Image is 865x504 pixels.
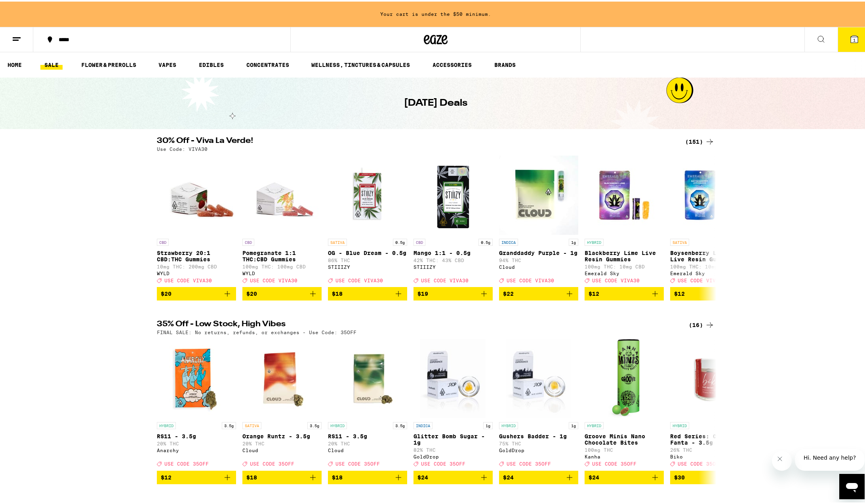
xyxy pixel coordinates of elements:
[670,262,749,268] p: 100mg THC: 10mg CBD
[585,237,604,244] p: HYBRID
[417,473,428,479] span: $24
[670,337,749,469] a: Open page for Red Series: Cherry Fanta - 3.5g from Biko
[413,432,493,444] p: Glitter Bomb Sugar - 1g
[242,420,261,428] p: SATIVA
[328,263,407,268] div: STIIIZY
[195,59,228,68] a: EDIBLES
[585,432,664,444] p: Groove Minis Nano Chocolate Bites
[328,432,407,438] p: RS11 - 3.5g
[499,237,518,244] p: INDICA
[483,420,493,428] p: 1g
[157,319,676,328] h2: 35% Off - Low Stock, High Vibes
[393,237,407,244] p: 0.5g
[589,289,599,295] span: $12
[157,420,176,428] p: HYBRID
[332,473,343,479] span: $18
[503,289,514,295] span: $22
[670,432,749,444] p: Red Series: Cherry Fanta - 3.5g
[490,59,520,68] a: BRANDS
[157,154,236,285] a: Open page for Strawberry 20:1 CBD:THC Gummies from WYLD
[242,439,322,445] p: 20% THC
[157,432,236,438] p: RS11 - 3.5g
[161,473,171,479] span: $12
[242,337,322,417] img: Cloud - Orange Runtz - 3.5g
[328,248,407,255] p: OG - Blue Dream - 0.5g
[242,432,322,438] p: Orange Runtz - 3.5g
[592,276,640,281] span: USE CODE VIVA30
[689,319,714,328] a: (16)
[328,337,407,417] img: Cloud - RS11 - 3.5g
[40,59,63,68] a: SALE
[246,289,257,295] span: $20
[246,473,257,479] span: $18
[674,289,685,295] span: $12
[569,237,578,244] p: 1g
[157,439,236,445] p: 20% THC
[674,473,685,479] span: $30
[157,328,356,333] p: FINAL SALE: No returns, refunds, or exchanges - Use Code: 35OFF
[242,59,293,68] a: CONCENTRATES
[499,420,518,428] p: HYBRID
[157,262,236,268] p: 10mg THC: 200mg CBD
[242,469,322,483] button: Add to bag
[413,154,493,285] a: Open page for Mango 1:1 - 0.5g from STIIIZY
[499,154,578,285] a: Open page for Granddaddy Purple - 1g from Cloud
[250,460,294,465] span: USE CODE 35OFF
[670,337,749,417] img: Biko - Red Series: Cherry Fanta - 3.5g
[499,469,578,483] button: Add to bag
[328,285,407,299] button: Add to bag
[670,285,749,299] button: Add to bag
[685,135,714,145] a: (151)
[853,36,855,41] span: 1
[413,237,425,244] p: CBD
[478,237,493,244] p: 0.5g
[585,420,604,428] p: HYBRID
[670,237,689,244] p: SATIVA
[507,276,554,281] span: USE CODE VIVA30
[585,269,664,274] div: Emerald Sky
[608,337,640,417] img: Kanha - Groove Minis Nano Chocolate Bites
[413,453,493,458] div: GoldDrop
[413,469,493,483] button: Add to bag
[335,276,383,281] span: USE CODE VIVA30
[242,154,322,285] a: Open page for Pomegranate 1:1 THC:CBD Gummies from WYLD
[503,473,514,479] span: $24
[164,276,212,281] span: USE CODE VIVA30
[795,447,865,469] iframe: Message from company
[157,446,236,451] div: Anarchy
[670,446,749,451] p: 26% THC
[499,256,578,261] p: 94% THC
[421,276,469,281] span: USE CODE VIVA30
[328,337,407,469] a: Open page for RS11 - 3.5g from Cloud
[242,154,322,233] img: WYLD - Pomegranate 1:1 THC:CBD Gummies
[307,59,414,68] a: WELLNESS, TINCTURES & CAPSULES
[670,269,749,274] div: Emerald Sky
[161,289,171,295] span: $20
[499,432,578,438] p: Gushers Badder - 1g
[328,439,407,445] p: 20% THC
[242,248,322,261] p: Pomegranate 1:1 THC:CBD Gummies
[404,95,467,108] h1: [DATE] Deals
[328,237,347,244] p: SATIVA
[242,262,322,268] p: 100mg THC: 100mg CBD
[157,469,236,483] button: Add to bag
[157,135,676,145] h2: 30% Off - Viva La Verde!
[328,446,407,451] div: Cloud
[585,154,664,285] a: Open page for Blackberry Lime Live Resin Gummies from Emerald Sky
[157,337,236,469] a: Open page for RS11 - 3.5g from Anarchy
[421,460,465,465] span: USE CODE 35OFF
[157,285,236,299] button: Add to bag
[678,276,725,281] span: USE CODE VIVA30
[507,460,551,465] span: USE CODE 35OFF
[499,248,578,255] p: Granddaddy Purple - 1g
[499,154,578,233] img: Cloud - Granddaddy Purple - 1g
[585,248,664,261] p: Blackberry Lime Live Resin Gummies
[585,453,664,458] div: Kanha
[413,248,493,255] p: Mango 1:1 - 0.5g
[157,248,236,261] p: Strawberry 20:1 CBD:THC Gummies
[670,420,689,428] p: HYBRID
[413,420,432,428] p: INDICA
[678,460,722,465] span: USE CODE 35OFF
